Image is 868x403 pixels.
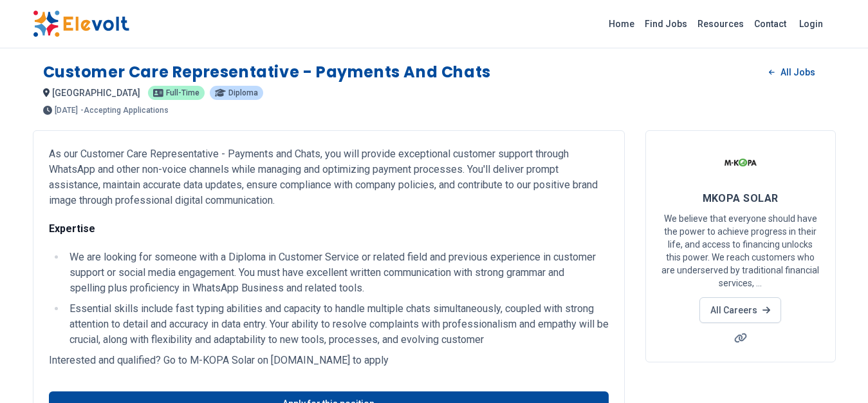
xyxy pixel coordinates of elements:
[52,88,140,98] span: [GEOGRAPHIC_DATA]
[166,89,199,97] span: Full-time
[66,250,609,296] li: We are looking for someone with a Diploma in Customer Service or related field and previous exper...
[749,14,791,34] a: Contact
[49,222,95,235] strong: Expertise
[661,212,820,290] p: We believe that everyone should have the power to achieve progress in their life, and access to f...
[55,106,78,114] span: [DATE]
[725,146,757,179] img: MKOPA SOLAR
[80,106,169,114] p: - Accepting Applications
[703,192,779,204] span: MKOPA SOLAR
[43,62,491,83] h1: Customer Care Representative - Payments and Chats
[791,11,831,37] a: Login
[640,14,692,34] a: Find Jobs
[49,146,609,208] p: As our Customer Care Representative - Payments and Chats, you will provide exceptional customer s...
[604,14,640,34] a: Home
[759,63,825,82] a: All Jobs
[66,301,609,348] li: Essential skills include fast typing abilities and capacity to handle multiple chats simultaneous...
[692,14,749,34] a: Resources
[33,10,129,37] img: Elevolt
[699,297,781,323] a: All Careers
[228,89,258,97] span: Diploma
[49,353,609,368] p: Interested and qualified? Go to M-KOPA Solar on [DOMAIN_NAME] to apply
